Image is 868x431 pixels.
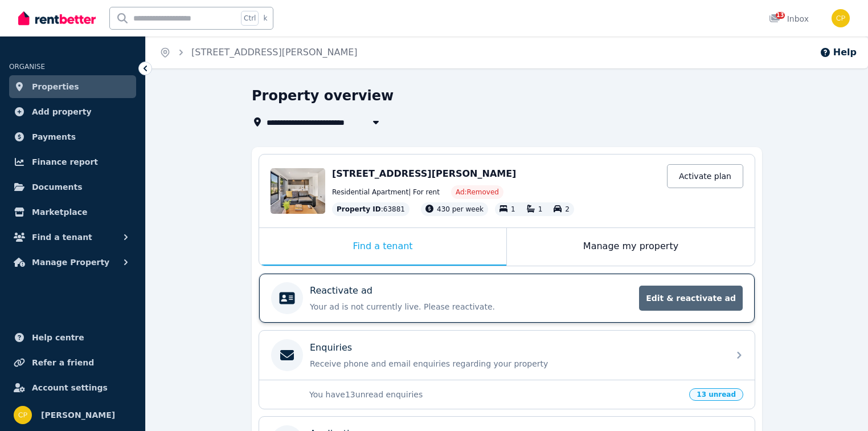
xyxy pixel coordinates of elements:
span: 1 [538,205,543,213]
span: Add property [32,105,92,119]
a: Payments [9,125,136,148]
span: Marketplace [32,205,87,219]
span: Account settings [32,381,108,395]
span: [STREET_ADDRESS][PERSON_NAME] [332,168,516,179]
span: k [263,14,267,23]
p: Receive phone and email enquiries regarding your property [310,358,722,369]
div: Find a tenant [259,228,506,266]
p: Enquiries [310,341,352,355]
a: Refer a friend [9,351,136,374]
span: Properties [32,80,79,93]
span: Finance report [32,155,98,169]
span: 13 [776,12,785,19]
span: Residential Apartment | For rent [332,188,440,197]
img: Clinton Pentland [832,9,850,27]
button: Find a tenant [9,226,136,249]
span: Manage Property [32,255,109,269]
nav: Breadcrumb [146,36,371,68]
span: Help centre [32,331,84,344]
span: 2 [565,205,570,213]
span: Refer a friend [32,356,94,369]
p: Your ad is not currently live. Please reactivate. [310,301,632,312]
span: 13 unread [689,388,743,401]
a: [STREET_ADDRESS][PERSON_NAME] [191,47,358,58]
a: Help centre [9,326,136,349]
p: You have 13 unread enquiries [309,389,682,400]
div: : 63881 [332,202,410,216]
a: Account settings [9,376,136,399]
span: Ctrl [241,11,259,26]
span: Ad: Removed [456,188,499,197]
a: Documents [9,176,136,198]
div: Manage my property [507,228,755,266]
a: Properties [9,75,136,98]
span: Edit & reactivate ad [639,286,743,311]
a: Marketplace [9,201,136,223]
a: Add property [9,100,136,123]
button: Manage Property [9,251,136,274]
span: [PERSON_NAME] [41,408,115,422]
span: ORGANISE [9,63,45,71]
button: Help [820,46,857,59]
img: RentBetter [18,10,96,27]
span: Payments [32,130,76,144]
a: Activate plan [667,164,743,188]
img: Clinton Pentland [14,406,32,424]
span: 1 [511,205,515,213]
span: 430 per week [437,205,484,213]
a: Finance report [9,151,136,173]
div: Inbox [769,13,809,25]
h1: Property overview [252,87,394,105]
p: Reactivate ad [310,284,372,298]
a: EnquiriesReceive phone and email enquiries regarding your property [259,331,755,380]
span: Documents [32,180,83,194]
a: Reactivate adYour ad is not currently live. Please reactivate.Edit & reactivate ad [259,274,755,323]
span: Property ID [337,205,381,214]
span: Find a tenant [32,230,92,244]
